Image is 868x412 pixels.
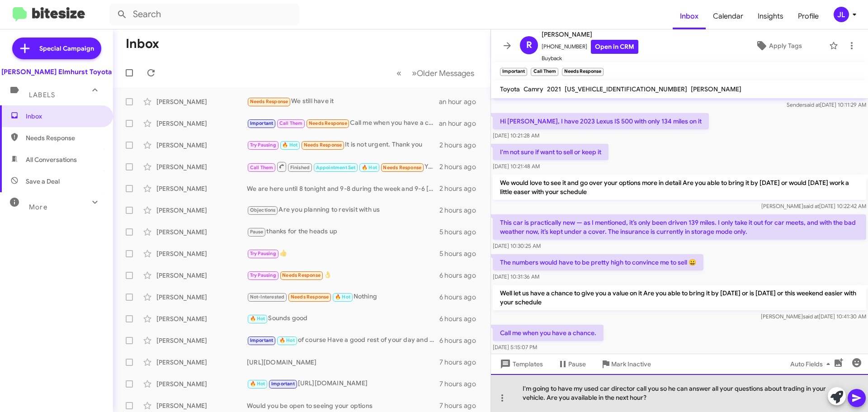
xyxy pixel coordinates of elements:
span: 🔥 Hot [250,316,265,322]
div: We still have it [247,96,439,107]
div: Yes and [PERSON_NAME] and [PERSON_NAME] thank you for info. [247,161,439,172]
p: Well let us have a chance to give you a value on it Are you able to bring it by [DATE] or is [DAT... [493,285,866,310]
span: Toyota [500,85,520,93]
div: Keywords by Traffic [100,53,152,59]
div: 7 hours ago [439,379,483,388]
span: More [29,203,47,211]
span: [PERSON_NAME] [DATE] 10:22:42 AM [761,203,866,209]
div: 5 hours ago [439,249,483,258]
div: [PERSON_NAME] [156,379,247,388]
div: 7 hours ago [439,358,483,367]
span: All Conversations [26,155,77,164]
p: I'm not sure if want to sell or keep it [493,144,609,160]
div: 👌 [247,270,439,280]
button: Templates [491,356,550,372]
div: thanks for the heads up [247,227,439,237]
div: We are here until 8 tonight and 9-8 during the week and 9-6 [DATE] what is good with your schedule [247,184,439,193]
button: Previous [391,64,407,82]
div: 6 hours ago [439,293,483,302]
span: Special Campaign [39,44,94,53]
span: Templates [498,356,543,372]
span: [PERSON_NAME] [542,29,638,40]
span: Sender [DATE] 10:11:29 AM [787,101,866,108]
span: Try Pausing [250,272,276,278]
span: [US_VEHICLE_IDENTIFICATION_NUMBER] [565,85,687,93]
a: Insights [750,3,791,29]
div: JL [834,7,849,22]
div: Are you planning to revisit with us [247,205,439,215]
span: said at [803,203,819,209]
div: an hour ago [439,97,483,106]
div: [PERSON_NAME] [156,97,247,106]
button: Auto Fields [783,356,841,372]
span: Try Pausing [250,142,276,148]
span: Important [250,337,274,343]
span: Important [250,120,274,126]
small: Needs Response [562,68,604,76]
div: 6 hours ago [439,271,483,280]
span: » [412,67,417,79]
div: [PERSON_NAME] [156,162,247,171]
div: Call me when you have a chance. [247,118,439,128]
span: Not-Interested [250,294,285,300]
span: Needs Response [250,99,288,104]
a: Profile [791,3,826,29]
div: [PERSON_NAME] [156,401,247,410]
span: Apply Tags [769,38,802,54]
div: [PERSON_NAME] [156,249,247,258]
img: tab_domain_overview_orange.svg [24,52,32,60]
div: [PERSON_NAME] [156,271,247,280]
div: 6 hours ago [439,314,483,323]
p: We would love to see it and go over your options more in detail Are you able to bring it by [DATE... [493,175,866,200]
span: Needs Response [282,272,321,278]
img: website_grey.svg [14,24,22,31]
span: 🔥 Hot [250,381,265,387]
nav: Page navigation example [392,64,480,82]
div: [PERSON_NAME] [156,336,247,345]
div: 2 hours ago [439,141,483,150]
span: said at [804,101,820,108]
div: Nothing [247,292,439,302]
span: Camry [524,85,543,93]
span: Older Messages [417,68,474,78]
small: Call Them [531,68,558,76]
div: v 4.0.25 [25,14,44,22]
a: Inbox [673,3,706,29]
div: [PERSON_NAME] [156,184,247,193]
img: logo_orange.svg [14,14,22,22]
div: [URL][DOMAIN_NAME] [247,379,439,389]
span: Important [271,381,295,387]
a: Calendar [706,3,750,29]
input: Search [109,4,299,25]
a: Open in CRM [591,40,638,54]
p: Hi [PERSON_NAME], I have 2023 Lexus IS 500 with only 134 miles on it [493,113,709,129]
div: 2 hours ago [439,184,483,193]
span: Objections [250,207,276,213]
span: [PHONE_NUMBER] [542,40,638,54]
div: [PERSON_NAME] Elmhurst Toyota [1,67,112,76]
button: Next [406,64,480,82]
h1: Inbox [126,37,159,51]
button: Mark Inactive [593,356,658,372]
p: This car is practically new — as I mentioned, it’s only been driven 139 miles. I only take it out... [493,214,866,240]
div: [PERSON_NAME] [156,293,247,302]
span: Finished [290,165,310,170]
img: tab_keywords_by_traffic_grey.svg [90,52,97,60]
span: Call Them [250,165,274,170]
div: 5 hours ago [439,227,483,237]
div: 2 hours ago [439,206,483,215]
span: said at [803,313,819,320]
span: R [526,38,532,52]
span: 2021 [547,85,561,93]
span: Needs Response [26,133,103,142]
div: Domain Overview [34,53,81,59]
span: Try Pausing [250,251,276,256]
span: 🔥 Hot [282,142,297,148]
span: 🔥 Hot [279,337,295,343]
span: Appointment Set [316,165,356,170]
div: Sounds good [247,313,439,324]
